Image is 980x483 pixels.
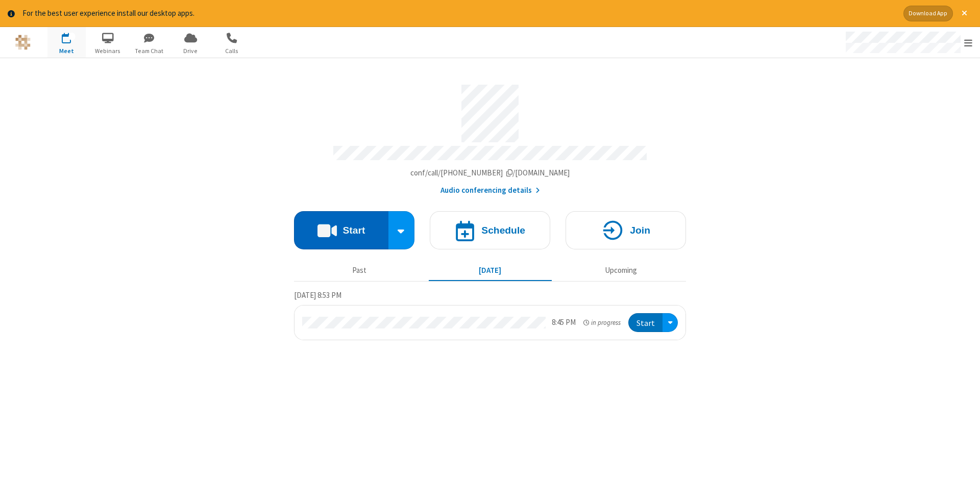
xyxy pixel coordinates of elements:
[89,46,127,56] span: Webinars
[957,6,972,21] button: Close alert
[583,318,621,327] em: in progress
[22,8,896,19] div: For the best user experience install our desktop apps.
[903,6,953,21] button: Download App
[388,211,415,249] div: Start conference options
[298,261,421,281] button: Past
[15,35,31,50] img: QA Selenium DO NOT DELETE OR CHANGE
[130,46,168,56] span: Team Chat
[294,211,388,249] button: Start
[410,167,570,179] button: Copy my meeting room linkCopy my meeting room link
[552,317,576,328] div: 8:45 PM
[630,225,650,235] h4: Join
[213,46,251,56] span: Calls
[440,185,540,196] button: Audio conferencing details
[429,261,552,281] button: [DATE]
[836,27,980,58] div: Open menu
[47,46,86,56] span: Meet
[559,261,682,281] button: Upcoming
[294,290,341,300] span: [DATE] 8:53 PM
[294,77,686,196] section: Account details
[171,46,210,56] span: Drive
[663,313,678,332] div: Open menu
[628,313,663,332] button: Start
[430,211,550,249] button: Schedule
[69,33,76,40] div: 1
[294,289,686,340] section: Today's Meetings
[566,211,686,249] button: Join
[342,225,365,235] h4: Start
[481,225,525,235] h4: Schedule
[4,27,42,58] button: Logo
[410,168,570,177] span: Copy my meeting room link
